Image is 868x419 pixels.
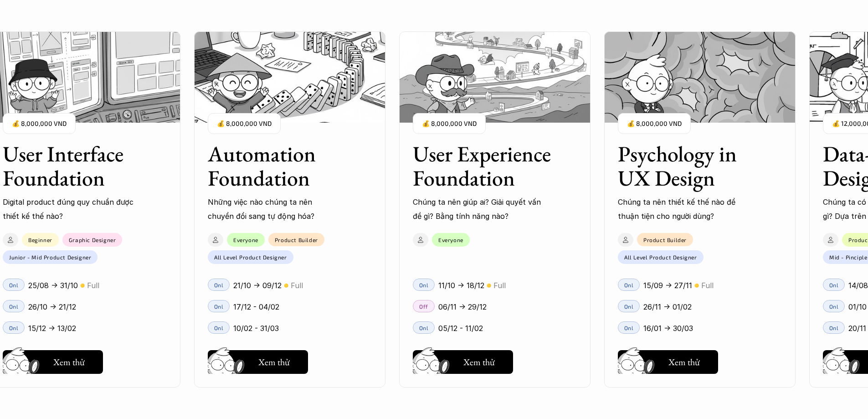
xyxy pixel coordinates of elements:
p: 17/12 - 04/02 [233,300,279,314]
p: 26/11 -> 01/02 [643,300,692,314]
p: 💰 8,000,000 VND [422,118,477,130]
p: 21/10 -> 09/12 [233,279,282,292]
p: Onl [214,282,224,288]
p: Chúng ta nên thiết kế thế nào để thuận tiện cho người dùng? [618,195,750,223]
button: Xem thử [618,350,718,374]
p: Full [87,279,99,292]
p: Những việc nào chúng ta nên chuyển đổi sang tự động hóa? [208,195,340,223]
p: All Level Product Designer [214,254,287,260]
p: Product Builder [275,237,318,243]
p: 05/12 - 11/02 [438,321,483,335]
button: Xem thử [413,350,513,374]
p: Onl [624,325,634,331]
p: 🟡 [284,282,288,289]
p: Everyone [438,237,463,243]
a: Xem thử [618,347,718,374]
p: Full [291,279,303,292]
h3: Psychology in UX Design [618,142,759,190]
h3: Automation Foundation [208,142,349,190]
button: Xem thử [208,350,308,374]
p: Product Builder [643,237,687,243]
p: Onl [829,282,839,288]
p: Onl [419,325,429,331]
p: 💰 8,000,000 VND [217,118,272,130]
p: 16/01 -> 30/03 [643,321,693,335]
p: 11/10 -> 18/12 [438,279,484,292]
p: 🟡 [694,282,699,289]
p: 06/11 -> 29/12 [438,300,487,314]
p: Everyone [233,237,258,243]
p: 15/09 -> 27/11 [643,279,692,292]
p: Chúng ta nên giúp ai? Giải quyết vấn đề gì? Bằng tính năng nào? [413,195,545,223]
h5: Xem thử [668,356,700,368]
h3: User Experience Foundation [413,142,554,190]
a: Xem thử [208,347,308,374]
p: Full [701,279,714,292]
p: Off [419,303,428,310]
h5: Xem thử [258,356,290,368]
p: Onl [829,325,839,331]
p: 10/02 - 31/03 [233,321,279,335]
h5: Xem thử [463,356,495,368]
a: Xem thử [413,347,513,374]
p: Onl [214,303,224,310]
p: Onl [419,282,429,288]
p: All Level Product Designer [624,254,697,260]
p: Full [493,279,506,292]
p: Onl [829,303,839,310]
p: 🟡 [487,282,491,289]
p: Onl [624,282,634,288]
p: 💰 8,000,000 VND [627,118,682,130]
p: Graphic Designer [69,237,116,243]
p: Onl [624,303,634,310]
p: Onl [214,325,224,331]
